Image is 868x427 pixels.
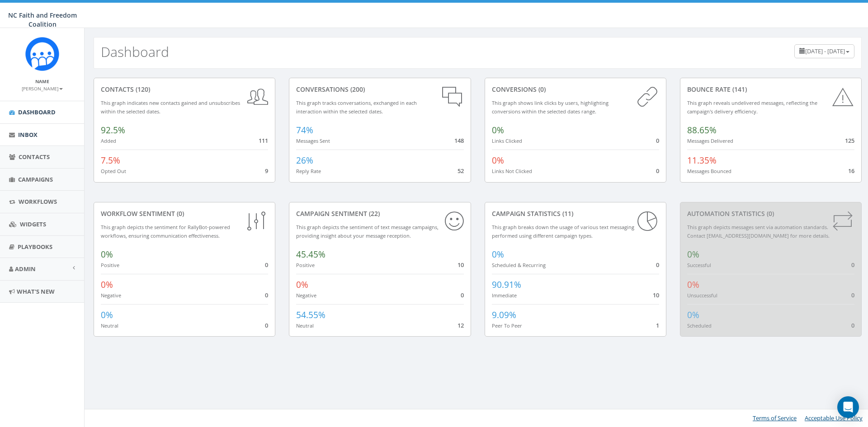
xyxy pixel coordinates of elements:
[461,291,464,299] span: 0
[687,85,854,94] div: Bounce Rate
[851,261,854,269] span: 0
[492,262,546,268] small: Scheduled & Recurring
[687,262,711,268] small: Successful
[492,124,504,136] span: 0%
[18,175,53,183] span: Campaigns
[296,322,314,329] small: Neutral
[656,167,659,175] span: 0
[265,261,268,269] span: 0
[687,224,830,239] small: This graph depicts messages sent via automation standards. Contact [EMAIL_ADDRESS][DOMAIN_NAME] f...
[19,153,50,161] span: Contacts
[296,262,315,268] small: Positive
[296,209,463,218] div: Campaign Sentiment
[101,85,268,94] div: contacts
[296,292,316,299] small: Negative
[296,168,321,174] small: Reply Rate
[458,261,464,269] span: 10
[296,224,439,239] small: This graph depicts the sentiment of text message campaigns, providing insight about your message ...
[265,291,268,299] span: 0
[687,124,717,136] span: 88.65%
[265,321,268,329] span: 0
[101,137,116,144] small: Added
[753,414,797,422] a: Terms of Service
[805,414,863,422] a: Acceptable Use Policy
[492,168,532,174] small: Links Not Clicked
[492,292,517,299] small: Immediate
[296,279,308,291] span: 0%
[8,11,77,28] span: NC Faith and Freedom Coalition
[101,249,113,260] span: 0%
[101,292,121,299] small: Negative
[851,321,854,329] span: 0
[656,321,659,329] span: 1
[454,136,464,145] span: 148
[687,168,731,174] small: Messages Bounced
[845,136,854,145] span: 125
[296,124,313,136] span: 74%
[265,167,268,175] span: 9
[101,224,230,239] small: This graph depicts the sentiment for RallyBot-powered workflows, ensuring communication effective...
[20,220,46,228] span: Widgets
[101,322,118,329] small: Neutral
[101,155,120,166] span: 7.5%
[101,44,169,59] h2: Dashboard
[296,99,417,115] small: This graph tracks conversations, exchanged in each interaction within the selected dates.
[656,261,659,269] span: 0
[134,85,150,94] span: (120)
[537,85,546,94] span: (0)
[687,155,717,166] span: 11.35%
[15,265,36,273] span: Admin
[492,224,634,239] small: This graph breaks down the usage of various text messaging performed using different campaign types.
[492,309,516,321] span: 9.09%
[492,137,522,144] small: Links Clicked
[687,292,717,299] small: Unsuccessful
[259,136,268,145] span: 111
[349,85,365,94] span: (200)
[492,99,609,115] small: This graph shows link clicks by users, highlighting conversions within the selected dates range.
[175,209,184,218] span: (0)
[458,167,464,175] span: 52
[687,309,699,321] span: 0%
[687,322,712,329] small: Scheduled
[837,396,859,418] div: Open Intercom Messenger
[17,287,55,296] span: What's New
[805,47,845,55] span: [DATE] - [DATE]
[101,99,240,115] small: This graph indicates new contacts gained and unsubscribes within the selected dates.
[296,155,313,166] span: 26%
[22,84,63,92] a: [PERSON_NAME]
[492,85,659,94] div: conversions
[101,309,113,321] span: 0%
[296,137,330,144] small: Messages Sent
[458,321,464,329] span: 12
[101,168,126,174] small: Opted Out
[101,279,113,291] span: 0%
[492,322,522,329] small: Peer To Peer
[656,136,659,145] span: 0
[687,137,733,144] small: Messages Delivered
[687,209,854,218] div: Automation Statistics
[687,279,699,291] span: 0%
[296,249,325,260] span: 45.45%
[492,155,504,166] span: 0%
[296,85,463,94] div: conversations
[687,249,699,260] span: 0%
[18,108,56,116] span: Dashboard
[18,131,38,139] span: Inbox
[35,78,49,84] small: Name
[848,167,854,175] span: 16
[492,279,521,291] span: 90.91%
[18,243,52,251] span: Playbooks
[25,37,59,71] img: Rally_Corp_Icon.png
[101,209,268,218] div: Workflow Sentiment
[765,209,774,218] span: (0)
[101,124,125,136] span: 92.5%
[296,309,325,321] span: 54.55%
[561,209,573,218] span: (11)
[101,262,119,268] small: Positive
[731,85,747,94] span: (141)
[851,291,854,299] span: 0
[367,209,380,218] span: (22)
[653,291,659,299] span: 10
[687,99,817,115] small: This graph reveals undelivered messages, reflecting the campaign's delivery efficiency.
[22,85,63,92] small: [PERSON_NAME]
